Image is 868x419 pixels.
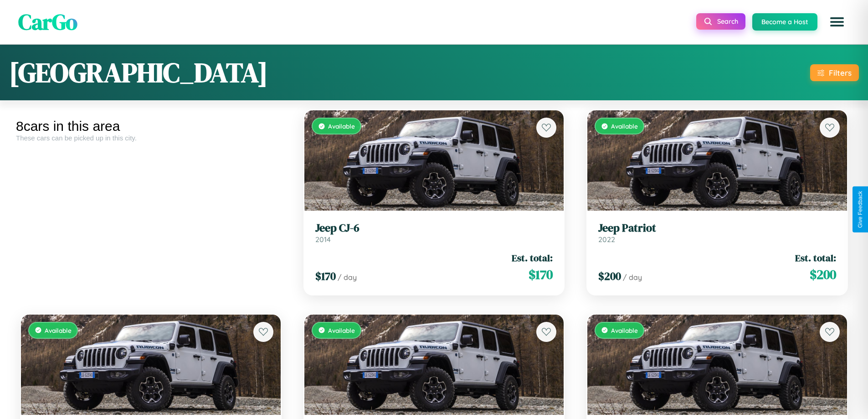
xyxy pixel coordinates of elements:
span: Available [611,122,638,130]
span: Available [45,326,72,334]
span: $ 170 [529,265,553,284]
span: 2022 [598,235,615,244]
div: These cars can be picked up in this city. [16,134,286,142]
a: Jeep Patriot2022 [598,222,836,244]
h1: [GEOGRAPHIC_DATA] [9,54,268,91]
span: Available [328,326,355,334]
h3: Jeep Patriot [598,222,836,235]
span: 2014 [315,235,331,244]
div: Give Feedback [857,191,863,228]
div: 8 cars in this area [16,119,286,134]
span: Est. total: [795,251,836,264]
button: Become a Host [752,13,817,31]
div: Filters [829,68,852,78]
span: Search [717,17,738,26]
span: CarGo [18,7,77,37]
h3: Jeep CJ-6 [315,222,553,235]
button: Open menu [824,9,850,35]
span: / day [623,273,642,282]
span: Available [611,326,638,334]
span: Est. total: [512,251,553,264]
span: $ 200 [810,265,836,284]
span: $ 170 [315,269,336,284]
span: $ 200 [598,269,621,284]
button: Filters [810,64,859,81]
span: Available [328,122,355,130]
span: / day [338,273,357,282]
button: Search [696,13,745,30]
a: Jeep CJ-62014 [315,222,553,244]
